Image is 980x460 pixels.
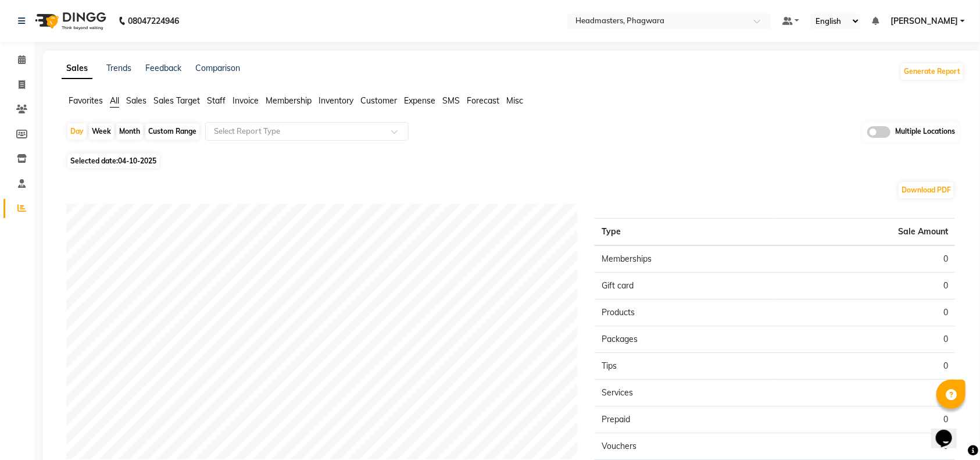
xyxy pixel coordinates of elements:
div: Month [116,123,143,140]
td: Packages [595,326,775,352]
th: Type [595,218,775,245]
img: logo [30,5,109,37]
div: Week [89,123,114,140]
a: Trends [106,63,131,73]
span: Inventory [319,95,353,106]
span: Sales [126,95,146,106]
span: All [110,95,119,106]
a: Comparison [195,63,240,73]
div: Day [67,123,87,140]
b: 08047224946 [128,5,179,37]
td: Tips [595,352,775,379]
span: Multiple Locations [895,126,955,138]
td: 0 [775,299,955,326]
span: 04-10-2025 [118,156,156,165]
td: 0 [775,245,955,273]
span: Favorites [69,95,103,106]
td: Prepaid [595,406,775,433]
td: Gift card [595,272,775,299]
th: Sale Amount [775,218,955,245]
span: Forecast [467,95,499,106]
td: 0 [775,272,955,299]
iframe: chat widget [931,413,968,448]
td: Services [595,379,775,406]
td: Products [595,299,775,326]
span: Customer [360,95,397,106]
td: 0 [775,352,955,379]
td: 0 [775,379,955,406]
td: 0 [775,433,955,459]
a: Feedback [145,63,181,73]
td: 0 [775,326,955,352]
td: Vouchers [595,433,775,459]
span: Misc [506,95,523,106]
span: [PERSON_NAME] [890,15,958,27]
button: Download PDF [899,182,954,198]
a: Sales [62,58,92,79]
span: Sales Target [153,95,200,106]
td: Memberships [595,245,775,273]
td: 0 [775,406,955,433]
span: SMS [442,95,460,106]
span: Expense [404,95,435,106]
span: Invoice [233,95,259,106]
button: Generate Report [901,63,963,80]
span: Membership [266,95,312,106]
div: Custom Range [145,123,199,140]
span: Selected date: [67,154,159,168]
span: Staff [207,95,226,106]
